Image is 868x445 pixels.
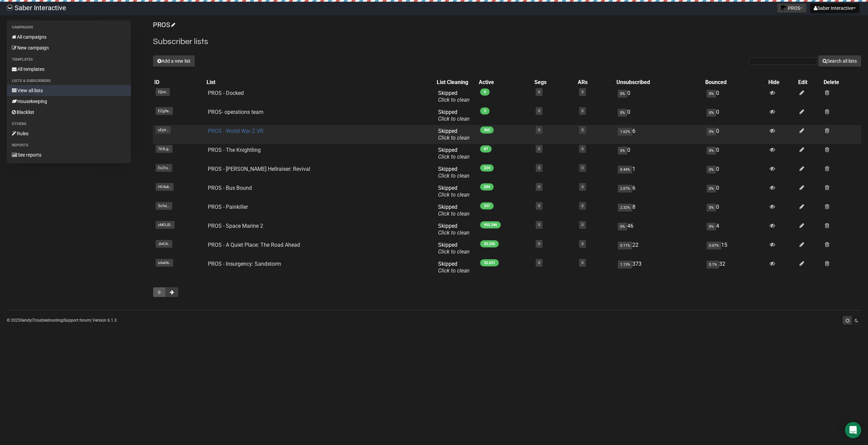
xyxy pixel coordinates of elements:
[480,183,494,190] span: 284
[845,422,861,438] div: Open Intercom Messenger
[707,204,716,211] span: 0%
[704,201,767,220] td: 0
[154,79,204,86] div: ID
[438,248,470,255] a: Click to clean
[822,78,861,87] th: Delete: No sort applied, sorting is disabled
[480,240,499,247] span: 20,226
[818,55,861,67] button: Search all lists
[438,128,470,141] span: Skipped
[538,109,540,113] a: 0
[208,109,263,115] a: PROS- operations team
[7,149,131,160] a: See reports
[581,223,584,227] a: 0
[824,79,860,86] div: Delete
[208,242,300,248] a: PROS - A Quiet Place: The Road Ahead
[581,109,584,113] a: 0
[618,109,627,117] span: 0%
[618,204,632,211] span: 2.32%
[797,78,822,87] th: Edit: No sort applied, sorting is disabled
[707,166,716,174] span: 0%
[156,126,171,134] span: uEyit..
[7,32,131,42] a: All campaigns
[810,3,860,13] button: Saber Interactive
[768,79,795,86] div: Hide
[615,220,704,239] td: 46
[479,79,526,86] div: Active
[480,107,490,115] span: 3
[156,107,173,115] span: EZg3a..
[704,125,767,144] td: 0
[208,204,248,210] a: PROS - Painkiller
[156,145,173,153] span: 763Lg..
[704,220,767,239] td: 4
[707,147,716,155] span: 0%
[707,109,716,117] span: 0%
[438,109,470,122] span: Skipped
[153,21,174,29] a: PROS
[153,78,205,87] th: ID: No sort applied, sorting is disabled
[208,185,252,191] a: PROS - Bus Bound
[435,78,477,87] th: List Cleaning: No sort applied, activate to apply an ascending sort
[618,261,632,268] span: 1.13%
[153,36,861,48] h2: Subscriber lists
[7,56,131,64] li: Templates
[618,166,632,174] span: 0.44%
[438,261,470,274] span: Skipped
[581,90,584,94] a: 0
[156,240,172,248] span: JieCA..
[615,201,704,220] td: 8
[534,79,570,86] div: Segs
[618,185,632,193] span: 2.07%
[538,147,540,151] a: 0
[538,261,540,265] a: 0
[704,258,767,277] td: 32
[156,221,175,229] span: cMOJ0..
[480,259,499,266] span: 32,631
[206,79,429,86] div: List
[616,79,697,86] div: Unsubscribed
[438,116,470,122] a: Click to clean
[618,242,632,249] span: 0.11%
[438,229,470,236] a: Click to clean
[7,42,131,53] a: New campaign
[438,166,470,179] span: Skipped
[480,202,494,209] span: 337
[538,90,540,94] a: 0
[707,223,716,230] span: 0%
[7,5,13,11] img: ec1bccd4d48495f5e7d53d9a520ba7e5
[20,318,32,323] a: Sendy
[704,182,767,201] td: 0
[615,125,704,144] td: 6
[707,185,716,193] span: 0%
[438,154,470,160] a: Click to clean
[156,259,173,267] span: sAaD6..
[581,242,584,246] a: 0
[438,97,470,103] a: Click to clean
[480,145,492,153] span: 87
[618,223,627,230] span: 0%
[576,78,615,87] th: ARs: No sort applied, activate to apply an ascending sort
[438,267,470,274] a: Click to clean
[438,90,470,103] span: Skipped
[618,90,627,98] span: 0%
[581,166,584,170] a: 0
[208,261,281,267] a: PROS - Insurgency: Sandstorm
[777,3,807,13] button: PROS
[581,261,584,265] a: 0
[704,144,767,163] td: 0
[33,318,63,323] a: Troubleshooting
[156,164,172,172] span: EcZtu..
[7,23,131,32] li: Campaigns
[615,239,704,258] td: 22
[208,223,263,229] a: PROS - Space Marine 2
[7,107,131,118] a: Blacklist
[533,78,576,87] th: Segs: No sort applied, activate to apply an ascending sort
[704,87,767,106] td: 0
[538,223,540,227] a: 0
[7,120,131,128] li: Others
[707,242,721,249] span: 0.07%
[581,128,584,132] a: 0
[153,55,195,67] button: Add a new list
[205,78,435,87] th: List: No sort applied, activate to apply an ascending sort
[438,204,470,217] span: Skipped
